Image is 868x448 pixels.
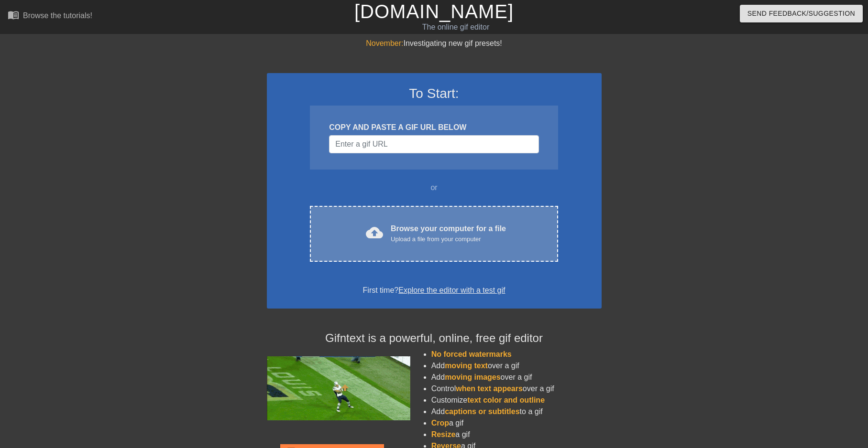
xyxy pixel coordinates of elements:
[267,38,602,49] div: Investigating new gif presets!
[740,5,863,22] button: Send Feedback/Suggestion
[431,429,602,440] li: a gif
[329,122,538,133] div: COPY AND PASTE A GIF URL BELOW
[8,9,92,24] a: Browse the tutorials!
[391,235,506,244] div: Upload a file from your computer
[294,21,617,33] div: The online gif editor
[391,223,506,244] div: Browse your computer for a file
[467,396,545,404] span: text color and outline
[366,224,383,241] span: cloud_upload
[431,395,602,406] li: Customize
[431,360,602,372] li: Add over a gif
[8,9,19,21] span: menu_book
[267,331,602,345] h4: Gifntext is a powerful, online, free gif editor
[292,182,577,193] div: or
[456,384,523,393] span: when text appears
[431,430,456,438] span: Resize
[398,286,505,294] a: Explore the editor with a test gif
[431,406,602,417] li: Add to a gif
[431,417,602,429] li: a gif
[747,8,855,20] span: Send Feedback/Suggestion
[431,372,602,383] li: Add over a gif
[431,350,512,358] span: No forced watermarks
[329,135,538,153] input: Username
[445,373,500,381] span: moving images
[267,356,410,420] img: football_small.gif
[23,11,92,20] div: Browse the tutorials!
[431,383,602,395] li: Control over a gif
[445,362,488,370] span: moving text
[366,39,403,47] span: November:
[431,419,449,427] span: Crop
[445,407,519,416] span: captions or subtitles
[354,1,514,22] a: [DOMAIN_NAME]
[279,285,589,296] div: First time?
[279,85,589,102] h3: To Start:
